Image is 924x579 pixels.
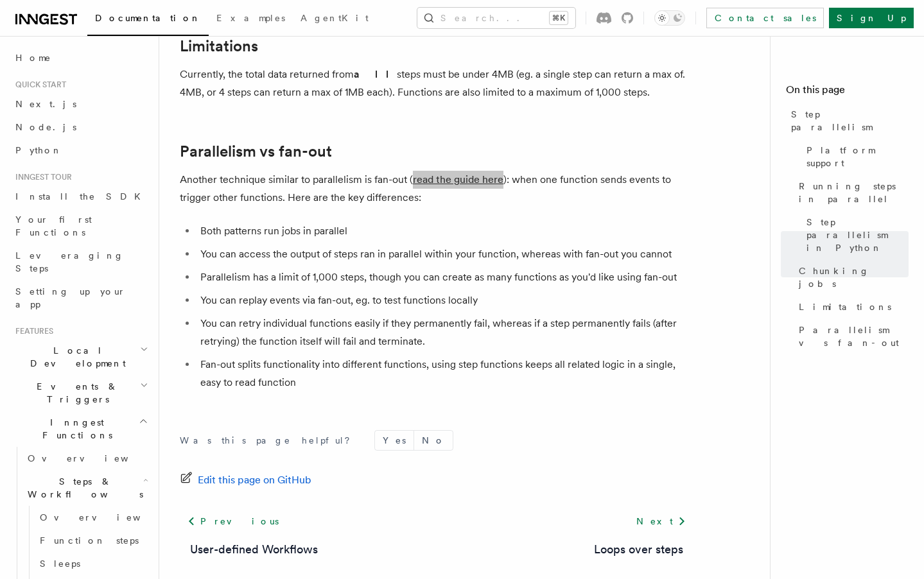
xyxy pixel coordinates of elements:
a: read the guide here [413,173,503,186]
a: Next.js [10,92,151,116]
button: Steps & Workflows [22,470,151,506]
kbd: ⌘K [550,12,568,24]
span: Events & Triggers [10,380,140,406]
a: Node.js [10,116,151,139]
p: Currently, the total data returned from steps must be under 4MB (eg. a single step can return a m... [180,65,693,101]
a: Home [10,46,151,69]
a: Previous [180,510,286,533]
a: AgentKit [293,4,376,35]
li: Parallelism has a limit of 1,000 steps, though you can create as many functions as you'd like usi... [196,268,693,286]
button: Yes [375,431,414,450]
a: Edit this page on GitHub [180,471,311,489]
li: You can retry individual functions easily if they permanently fail, whereas if a step permanently... [196,315,693,350]
a: Next [629,510,693,533]
span: Platform support [806,144,909,169]
span: Inngest tour [10,172,72,182]
span: Documentation [95,13,201,23]
a: Contact sales [706,8,824,28]
button: Toggle dark mode [654,10,685,26]
a: Examples [209,4,293,35]
button: No [414,431,453,450]
span: Limitations [799,300,891,313]
a: Sleeps [35,552,151,575]
span: Leveraging Steps [15,250,124,273]
button: Inngest Functions [10,411,151,447]
span: Local Development [10,344,140,370]
a: Step parallelism in Python [801,211,909,259]
a: Setting up your app [10,280,151,316]
a: Overview [35,506,151,529]
li: Fan-out splits functionality into different functions, using step functions keeps all related log... [196,356,693,392]
span: Next.js [15,99,76,109]
span: Setting up your app [15,286,126,309]
a: Python [10,139,151,162]
a: Platform support [801,139,909,175]
span: Python [15,145,62,155]
a: Parallelism vs fan-out [180,143,332,160]
span: Step parallelism [791,108,909,134]
a: Overview [22,447,151,470]
strong: all [354,68,397,80]
p: Was this page helpful? [180,434,359,447]
span: Steps & Workflows [22,475,143,501]
button: Search...⌘K [417,8,575,28]
a: Loops over steps [594,540,683,558]
button: Events & Triggers [10,375,151,411]
span: Your first Functions [15,214,92,238]
a: User-defined Workflows [190,540,318,558]
a: Your first Functions [10,208,151,244]
a: Running steps in parallel [794,175,909,211]
span: Home [15,51,51,64]
span: Sleeps [40,558,80,569]
a: Leveraging Steps [10,244,151,280]
a: Limitations [180,37,258,55]
a: Parallelism vs fan-out [794,318,909,354]
span: Quick start [10,80,66,90]
span: Step parallelism in Python [806,216,909,254]
a: Sign Up [829,8,914,28]
span: Inngest Functions [10,416,139,442]
a: Chunking jobs [794,259,909,295]
a: Step parallelism [786,103,909,139]
span: Features [10,326,53,336]
a: Install the SDK [10,185,151,208]
span: Running steps in parallel [799,180,909,205]
h4: On this page [786,82,909,103]
span: Examples [216,13,285,23]
span: Node.js [15,122,76,132]
span: AgentKit [301,13,369,23]
span: Overview [40,512,172,523]
a: Limitations [794,295,909,318]
li: You can replay events via fan-out, eg. to test functions locally [196,291,693,309]
a: Function steps [35,529,151,552]
span: Parallelism vs fan-out [799,324,909,349]
a: Documentation [87,4,209,36]
span: Edit this page on GitHub [198,471,311,489]
span: Install the SDK [15,191,148,202]
span: Function steps [40,535,139,546]
span: Chunking jobs [799,264,909,290]
li: Both patterns run jobs in parallel [196,222,693,240]
span: Overview [28,453,160,463]
p: Another technique similar to parallelism is fan-out ( ): when one function sends events to trigge... [180,171,693,207]
li: You can access the output of steps ran in parallel within your function, whereas with fan-out you... [196,245,693,263]
button: Local Development [10,339,151,375]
